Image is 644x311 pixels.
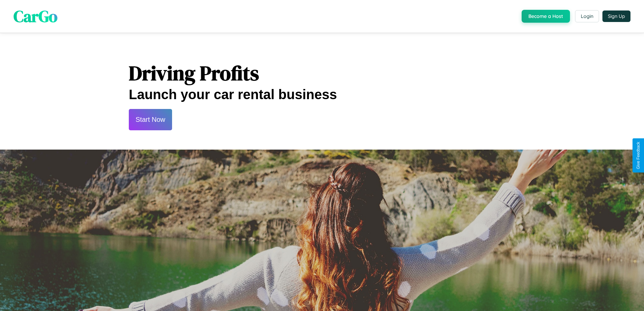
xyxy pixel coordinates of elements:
button: Sign Up [602,10,630,22]
button: Become a Host [522,10,570,23]
h2: Launch your car rental business [129,87,515,102]
div: Give Feedback [636,142,641,169]
button: Login [575,10,599,22]
h1: Driving Profits [129,59,515,87]
button: Start Now [129,109,172,130]
span: CarGo [14,5,57,27]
